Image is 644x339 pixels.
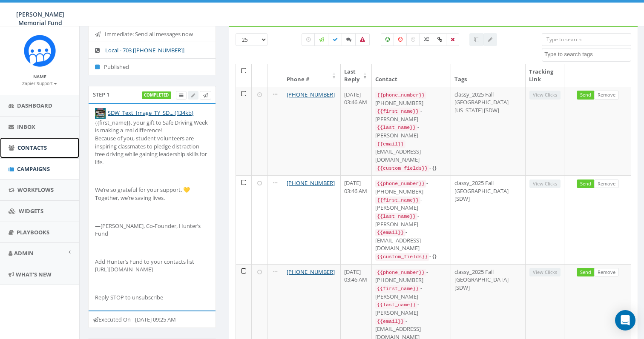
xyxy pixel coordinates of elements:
[287,268,335,276] a: [PHONE_NUMBER]
[24,35,56,67] img: Rally_Corp_Icon.png
[375,269,426,276] code: {{phone_number}}
[375,300,447,316] div: - [PERSON_NAME]
[594,91,619,100] a: Remove
[302,33,315,46] label: Pending
[594,268,619,277] a: Remove
[328,33,342,46] label: Delivered
[375,253,429,261] code: {{custom_fields}}
[17,186,54,194] span: Workflows
[375,301,417,309] code: {{last_name}}
[16,271,52,278] span: What's New
[17,102,52,109] span: Dashboard
[375,180,426,188] code: {{phone_number}}
[375,268,447,284] div: - [PHONE_NUMBER]
[142,91,172,99] label: completed
[451,175,526,264] td: classy_2025 Fall [GEOGRAPHIC_DATA] [SDW]
[314,33,329,46] label: Sending
[375,107,447,123] div: - [PERSON_NAME]
[16,10,64,27] span: [PERSON_NAME] Memorial Fund
[95,222,209,238] p: —[PERSON_NAME], Co-Founder, Hunter’s Fund
[375,140,447,164] div: - [EMAIL_ADDRESS][DOMAIN_NAME]
[95,119,209,166] p: {{first_name}}, your gift to Safe Driving Week is making a real difference! Because of you, stude...
[375,252,447,261] div: - {}
[22,80,57,86] small: Zapier Support
[542,33,631,46] input: Type to search
[375,318,405,325] code: {{email}}
[22,79,57,87] a: Zapier Support
[105,46,184,54] a: Local - 703 [[PHONE_NUMBER]]
[95,64,104,70] i: Published
[375,285,420,293] code: {{first_name}}
[342,33,356,46] label: Replied
[88,311,216,328] div: Executed On - [DATE] 09:25 AM
[95,258,209,273] p: Add Hunter’s Fund to your contacts list [URL][DOMAIN_NAME]
[19,207,43,215] span: Widgets
[17,123,35,131] span: Inbox
[375,108,420,115] code: {{first_name}}
[375,124,417,131] code: {{last_name}}
[406,33,420,46] label: Neutral
[419,33,434,46] label: Mixed
[89,26,216,43] li: Immediate: Send all messages now
[372,64,451,87] th: Contact
[89,58,216,75] li: Published
[108,109,193,117] a: SDW_Text_Image_TY_SD... (134kb)
[95,186,209,202] p: We’re so grateful for your support. 💛 Together, we’re saving lives.
[341,175,372,264] td: [DATE] 03:46 AM
[375,91,426,99] code: {{phone_number}}
[394,33,407,46] label: Negative
[375,228,447,252] div: - [EMAIL_ADDRESS][DOMAIN_NAME]
[17,165,50,173] span: Campaigns
[287,179,335,187] a: [PHONE_NUMBER]
[375,213,417,220] code: {{last_name}}
[287,91,335,98] a: [PHONE_NUMBER]
[446,33,459,46] label: Removed
[341,87,372,175] td: [DATE] 03:46 AM
[17,144,47,151] span: Contacts
[526,64,564,87] th: Tracking Link
[33,74,46,80] small: Name
[17,228,49,236] span: Playbooks
[577,179,595,188] a: Send
[95,31,105,37] i: Immediate: Send all messages now
[577,268,595,277] a: Send
[375,197,420,204] code: {{first_name}}
[451,87,526,175] td: classy_2025 Fall [GEOGRAPHIC_DATA][US_STATE] [SDW]
[375,165,429,172] code: {{custom_fields}}
[577,91,595,100] a: Send
[283,64,341,87] th: Phone #: activate to sort column ascending
[544,51,631,58] textarea: Search
[375,212,447,228] div: - [PERSON_NAME]
[355,33,370,46] label: Bounced
[594,179,619,188] a: Remove
[615,310,635,330] div: Open Intercom Messenger
[375,164,447,172] div: - {}
[375,91,447,107] div: - [PHONE_NUMBER]
[14,249,34,257] span: Admin
[179,92,183,98] span: View Campaign Delivery Statistics
[375,229,405,236] code: {{email}}
[451,64,526,87] th: Tags
[375,123,447,139] div: - [PERSON_NAME]
[433,33,447,46] label: Link Clicked
[95,293,209,302] p: Reply STOP to unsubscribe
[88,86,216,103] div: Step 1
[375,284,447,300] div: - [PERSON_NAME]
[375,140,405,148] code: {{email}}
[381,33,394,46] label: Positive
[341,64,372,87] th: Last Reply: activate to sort column ascending
[375,179,447,195] div: - [PHONE_NUMBER]
[203,92,208,98] span: Send Test Message
[375,196,447,212] div: - [PERSON_NAME]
